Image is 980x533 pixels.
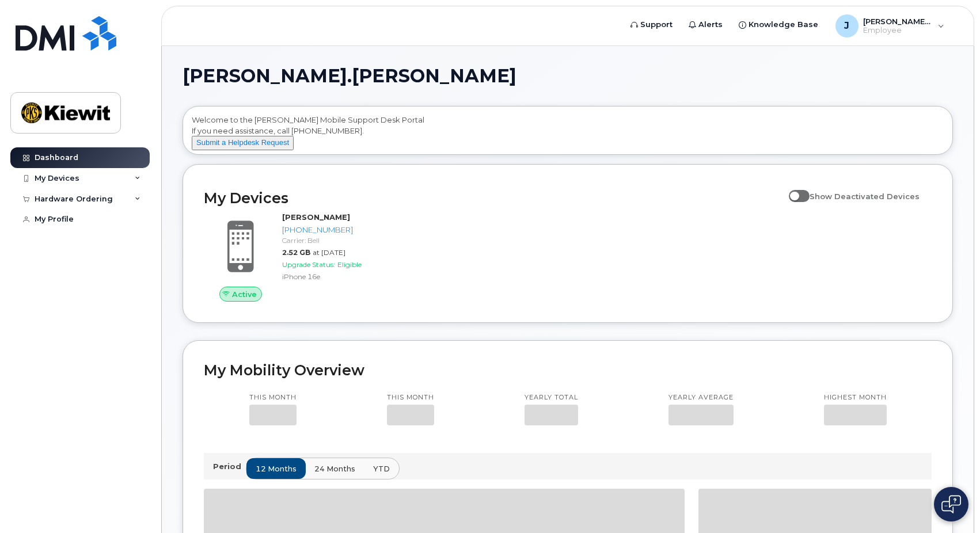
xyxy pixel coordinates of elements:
[525,393,578,402] p: Yearly total
[282,212,350,222] strong: [PERSON_NAME]
[337,260,362,269] span: Eligible
[282,260,335,269] span: Upgrade Status:
[192,136,294,150] button: Submit a Helpdesk Request
[232,289,257,300] span: Active
[282,224,371,235] div: [PHONE_NUMBER]
[314,463,355,474] span: 24 months
[810,192,920,201] span: Show Deactivated Devices
[668,393,734,402] p: Yearly average
[183,67,516,85] span: [PERSON_NAME].[PERSON_NAME]
[387,393,434,402] p: This month
[282,248,310,257] span: 2.52 GB
[192,115,944,150] div: Welcome to the [PERSON_NAME] Mobile Support Desk Portal If you need assistance, call [PHONE_NUMBER].
[313,248,345,257] span: at [DATE]
[789,185,798,195] input: Show Deactivated Devices
[192,138,294,147] a: Submit a Helpdesk Request
[213,461,246,472] p: Period
[204,361,932,379] h2: My Mobility Overview
[282,235,371,245] div: Carrier: Bell
[204,212,375,302] a: Active[PERSON_NAME][PHONE_NUMBER]Carrier: Bell2.52 GBat [DATE]Upgrade Status:EligibleiPhone 16e
[282,272,371,281] div: iPhone 16e
[204,189,783,207] h2: My Devices
[249,393,297,402] p: This month
[373,463,390,474] span: YTD
[824,393,887,402] p: Highest month
[941,495,961,513] img: Open chat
